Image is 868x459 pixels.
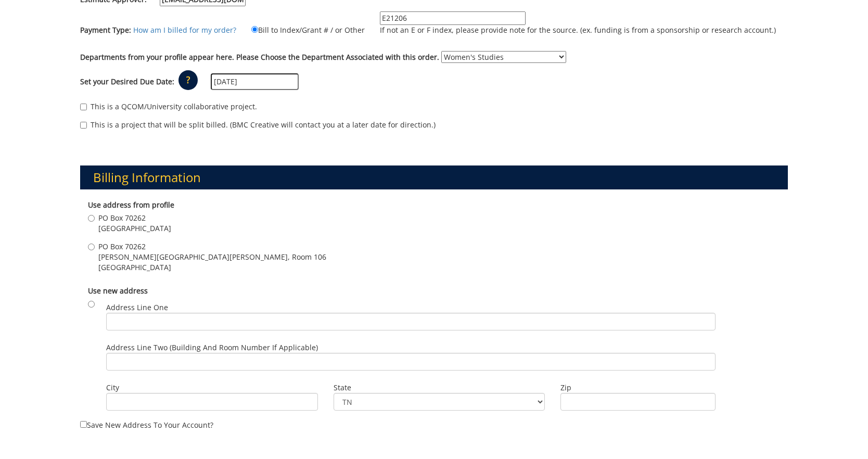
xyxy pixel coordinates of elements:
[98,223,171,234] span: [GEOGRAPHIC_DATA]
[80,76,174,87] label: Set your Desired Due Date:
[106,342,716,371] label: Address Line Two (Building and Room Number if applicable)
[106,393,318,411] input: City
[80,165,788,189] h3: Billing Information
[80,104,87,110] input: This is a QCOM/University collaborative project.
[98,213,171,223] span: PO Box 70262
[88,244,95,250] input: PO Box 70262 [PERSON_NAME][GEOGRAPHIC_DATA][PERSON_NAME], Room 106 [GEOGRAPHIC_DATA]
[98,262,326,273] span: [GEOGRAPHIC_DATA]
[80,120,436,130] label: This is a project that will be split billed. (BMC Creative will contact you at a later date for d...
[251,26,258,33] input: Bill to Index/Grant # / or Other
[106,302,716,330] label: Address Line One
[106,313,716,330] input: Address Line One
[133,25,236,35] a: How am I billed for my order?
[380,25,776,35] p: If not an E or F index, please provide note for the source. (ex. funding is from a sponsorship or...
[80,122,87,129] input: This is a project that will be split billed. (BMC Creative will contact you at a later date for d...
[560,382,716,393] label: Zip
[106,382,318,393] label: City
[334,382,545,393] label: State
[98,241,326,252] span: PO Box 70262
[80,52,439,62] label: Departments from your profile appear here. Please Choose the Department Associated with this order.
[98,252,326,262] span: [PERSON_NAME][GEOGRAPHIC_DATA][PERSON_NAME], Room 106
[238,24,365,35] label: Bill to Index/Grant # / or Other
[88,286,148,296] b: Use new address
[80,101,257,112] label: This is a QCOM/University collaborative project.
[106,353,716,371] input: Address Line Two (Building and Room Number if applicable)
[88,200,174,210] b: Use address from profile
[380,11,526,25] input: If not an E or F index, please provide note for the source. (ex. funding is from a sponsorship or...
[211,73,299,90] input: MM/DD/YYYY
[178,70,198,90] p: ?
[80,25,131,35] label: Payment Type:
[80,421,87,428] input: Save new address to your account?
[88,215,95,222] input: PO Box 70262 [GEOGRAPHIC_DATA]
[560,393,716,411] input: Zip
